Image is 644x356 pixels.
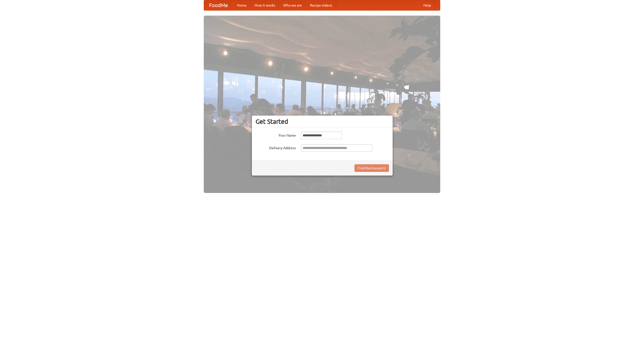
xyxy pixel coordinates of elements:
label: Delivery Address [256,144,296,150]
a: Who we are [279,0,306,10]
label: Your Name [256,132,296,138]
button: Find Restaurants! [354,164,389,172]
a: Help [419,0,435,10]
a: Recipe videos [306,0,336,10]
a: FoodMe [204,0,233,10]
a: How it works [251,0,279,10]
a: Home [233,0,251,10]
h3: Get Started [256,118,389,125]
